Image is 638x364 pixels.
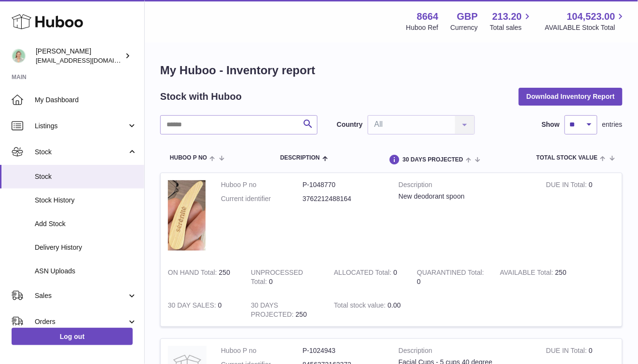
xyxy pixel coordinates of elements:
[168,269,219,279] strong: ON HAND Total
[457,10,478,23] strong: GBP
[417,10,439,23] strong: 8664
[303,180,384,189] dd: P-1048770
[493,261,576,294] td: 250
[567,10,615,23] span: 104,523.00
[35,219,137,229] span: Add Stock
[35,148,127,157] span: Stock
[35,317,127,326] span: Orders
[12,49,26,63] img: hello@thefacialcuppingexpert.com
[399,180,532,192] strong: Description
[451,23,478,32] div: Currency
[327,261,410,294] td: 0
[36,56,142,64] span: [EMAIL_ADDRESS][DOMAIN_NAME]
[542,120,560,129] label: Show
[35,196,137,205] span: Stock History
[546,181,589,191] strong: DUE IN Total
[303,346,384,355] dd: P-1024943
[221,180,303,189] dt: Huboo P no
[545,23,626,32] span: AVAILABLE Stock Total
[399,346,532,358] strong: Description
[500,269,555,279] strong: AVAILABLE Total
[35,243,137,252] span: Delivery History
[244,294,327,326] td: 250
[35,121,127,131] span: Listings
[170,155,207,161] span: Huboo P no
[168,180,207,251] img: product image
[160,90,242,103] h2: Stock with Huboo
[334,269,393,279] strong: ALLOCATED Total
[35,267,137,276] span: ASN Uploads
[402,157,463,163] span: 30 DAYS PROJECTED
[36,47,123,65] div: [PERSON_NAME]
[160,63,623,78] h1: My Huboo - Inventory report
[221,346,303,355] dt: Huboo P no
[492,10,522,23] span: 213.20
[161,294,244,326] td: 0
[539,173,622,261] td: 0
[602,120,623,129] span: entries
[537,155,598,161] span: Total stock value
[334,301,388,311] strong: Total stock value
[417,269,484,279] strong: QUARANTINED Total
[337,120,363,129] label: Country
[490,23,533,32] span: Total sales
[545,10,626,32] a: 104,523.00 AVAILABLE Stock Total
[417,278,421,285] span: 0
[406,23,439,32] div: Huboo Ref
[35,291,127,300] span: Sales
[251,301,296,321] strong: 30 DAYS PROJECTED
[161,261,244,294] td: 250
[303,194,384,203] dd: 3762212488164
[546,347,589,357] strong: DUE IN Total
[35,95,137,105] span: My Dashboard
[244,261,327,294] td: 0
[168,301,218,311] strong: 30 DAY SALES
[251,269,303,288] strong: UNPROCESSED Total
[221,194,303,203] dt: Current identifier
[388,301,401,309] span: 0.00
[490,10,533,32] a: 213.20 Total sales
[12,328,133,345] a: Log out
[35,172,137,181] span: Stock
[399,192,532,201] div: New deodorant spoon
[280,155,320,161] span: Description
[519,88,623,105] button: Download Inventory Report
